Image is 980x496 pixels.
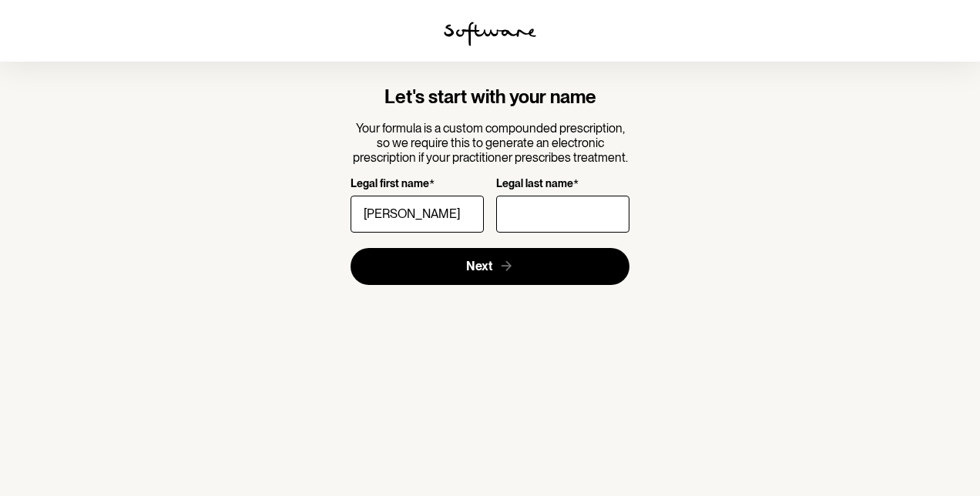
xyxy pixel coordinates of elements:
p: Legal last name [496,177,573,192]
span: Next [466,259,492,273]
p: Your formula is a custom compounded prescription, so we require this to generate an electronic pr... [351,121,630,166]
button: Next [351,248,630,285]
img: software logo [444,22,536,46]
p: Legal first name [351,177,429,192]
h4: Let's start with your name [351,86,630,109]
